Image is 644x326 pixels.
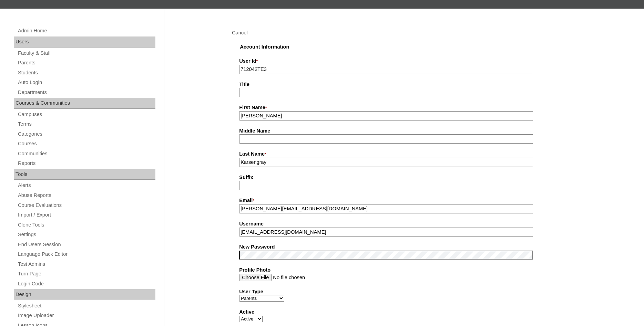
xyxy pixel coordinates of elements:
label: Title [239,81,566,88]
label: Suffix [239,174,566,181]
a: Turn Page [17,270,155,278]
a: Parents [17,59,155,67]
a: Course Evaluations [17,201,155,210]
a: Login Code [17,280,155,288]
div: Users [14,36,155,48]
label: Username [239,220,566,228]
label: Email [239,197,566,204]
a: Auto Login [17,78,155,87]
a: Admin Home [17,27,155,35]
div: Tools [14,169,155,180]
label: Last Name [239,150,566,158]
a: Terms [17,120,155,128]
div: Design [14,289,155,300]
a: Import / Export [17,211,155,219]
a: Students [17,69,155,77]
div: Courses & Communities [14,98,155,109]
a: End Users Session [17,240,155,249]
legend: Account Information [239,43,290,51]
label: Profile Photo [239,266,566,274]
a: Image Uploader [17,311,155,320]
label: First Name [239,104,566,112]
a: Clone Tools [17,221,155,229]
a: Cancel [232,30,248,35]
a: Communities [17,149,155,158]
a: Abuse Reports [17,191,155,200]
a: Campuses [17,110,155,119]
a: Test Admins [17,260,155,269]
a: Settings [17,230,155,239]
label: Active [239,308,566,316]
a: Courses [17,139,155,148]
a: Reports [17,159,155,168]
a: Language Pack Editor [17,250,155,259]
a: Alerts [17,181,155,190]
a: Categories [17,130,155,138]
label: User Id [239,57,566,65]
a: Departments [17,88,155,97]
label: New Password [239,243,566,251]
a: Faculty & Staff [17,49,155,57]
a: Stylesheet [17,302,155,310]
label: Middle Name [239,127,566,135]
label: User Type [239,288,566,295]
